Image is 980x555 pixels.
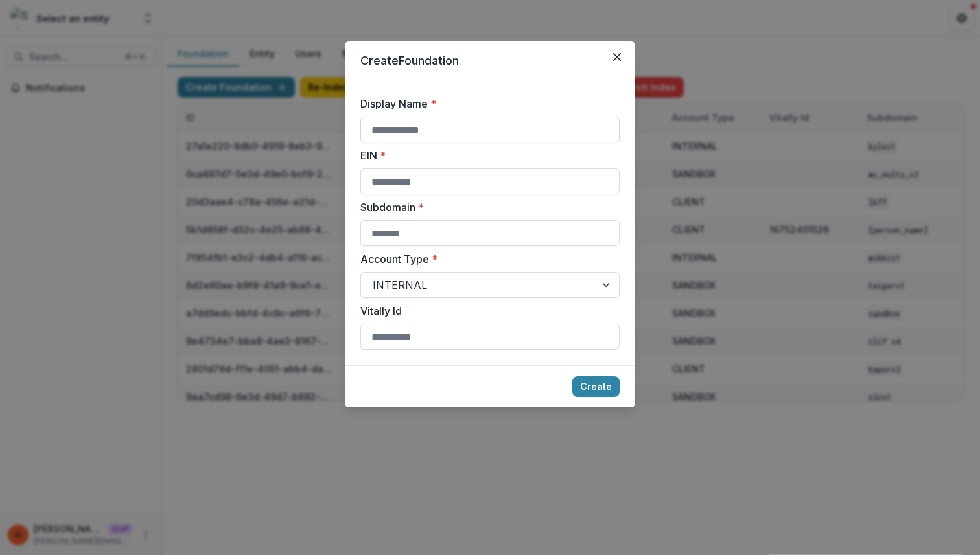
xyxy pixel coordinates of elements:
[572,376,620,397] button: Create
[360,251,612,267] label: Account Type
[345,41,635,80] header: Create Foundation
[607,47,627,67] button: Close
[360,148,612,163] label: EIN
[360,199,612,215] label: Subdomain
[360,303,612,319] label: Vitally Id
[360,96,612,111] label: Display Name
